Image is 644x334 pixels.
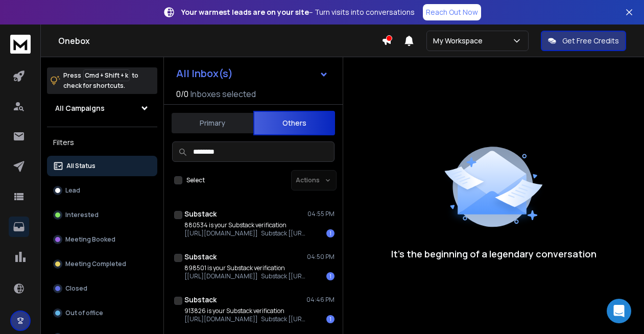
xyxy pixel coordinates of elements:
[326,229,335,237] div: 1
[306,296,335,304] p: 04:46 PM
[47,180,157,201] button: Lead
[47,98,157,118] button: All Campaigns
[66,162,96,170] p: All Status
[172,112,253,134] button: Primary
[186,176,205,184] label: Select
[47,156,157,176] button: All Status
[184,272,307,280] p: [[URL][DOMAIN_NAME]] Substack [[URL][DOMAIN_NAME]!,w_80,h_80,c_fill,f_auto,q_auto:good,fl_progres...
[433,36,487,46] p: My Workspace
[184,295,217,305] h1: Substack
[65,235,115,244] p: Meeting Booked
[176,68,233,79] h1: All Inbox(s)
[47,254,157,274] button: Meeting Completed
[10,35,31,54] img: logo
[607,299,631,323] div: Open Intercom Messenger
[253,111,335,135] button: Others
[65,284,87,293] p: Closed
[65,260,126,268] p: Meeting Completed
[426,7,478,17] p: Reach Out Now
[541,31,626,51] button: Get Free Credits
[181,7,415,17] p: – Turn visits into conversations
[63,70,138,91] p: Press to check for shortcuts.
[65,186,80,195] p: Lead
[184,252,217,262] h1: Substack
[562,36,619,46] p: Get Free Credits
[58,35,381,47] h1: Onebox
[184,264,307,272] p: 898501 is your Substack verification
[184,315,307,323] p: [[URL][DOMAIN_NAME]] Substack [[URL][DOMAIN_NAME]!,w_80,h_80,c_fill,f_auto,q_auto:good,fl_progres...
[184,307,307,315] p: 913826 is your Substack verification
[65,211,99,219] p: Interested
[47,229,157,250] button: Meeting Booked
[181,7,309,17] strong: Your warmest leads are on your site
[47,278,157,299] button: Closed
[65,309,103,317] p: Out of office
[307,210,335,218] p: 04:55 PM
[47,303,157,323] button: Out of office
[184,209,217,219] h1: Substack
[326,272,335,280] div: 1
[391,247,597,261] p: It’s the beginning of a legendary conversation
[47,135,157,150] h3: Filters
[184,221,307,229] p: 880534 is your Substack verification
[176,88,188,100] span: 0 / 0
[184,229,307,237] p: [[URL][DOMAIN_NAME]] Substack [[URL][DOMAIN_NAME]!,w_80,h_80,c_fill,f_auto,q_auto:good,fl_progres...
[83,69,130,81] span: Cmd + Shift + k
[423,4,481,20] a: Reach Out Now
[190,88,256,100] h3: Inboxes selected
[326,315,335,323] div: 1
[55,103,105,113] h1: All Campaigns
[307,253,335,261] p: 04:50 PM
[47,205,157,225] button: Interested
[168,63,337,84] button: All Inbox(s)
